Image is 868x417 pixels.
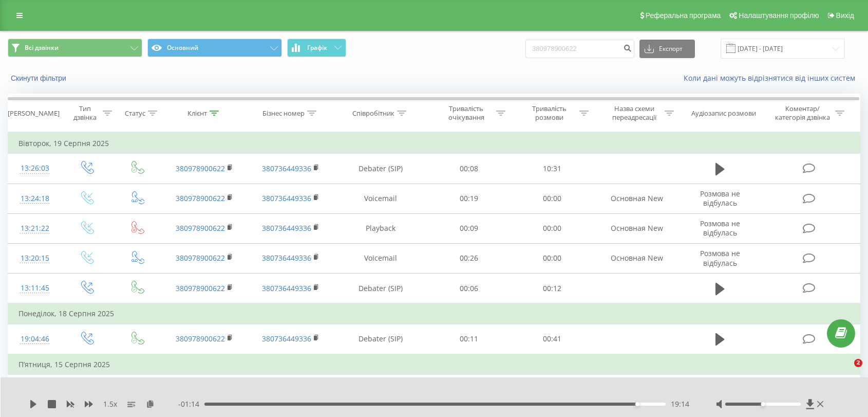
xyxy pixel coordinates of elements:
button: Всі дзвінки [8,39,142,57]
a: 380736449336 [262,223,311,233]
td: 00:00 [511,184,594,213]
div: Тривалість очікування [439,104,494,122]
a: 380736449336 [262,253,311,263]
div: Бізнес номер [262,109,305,118]
a: 380978900622 [176,223,225,233]
a: 380978900622 [176,164,225,173]
div: Тип дзвінка [70,104,100,122]
td: 00:26 [427,243,511,273]
div: Клієнт [187,109,207,118]
td: Debater (SIP) [334,374,427,405]
td: 00:06 [427,274,511,304]
span: Реферальна програма [646,11,721,20]
td: Вівторок, 19 Серпня 2025 [8,133,860,154]
div: Accessibility label [761,402,765,406]
td: 00:00 [511,213,594,243]
td: Основная New [594,243,680,273]
div: 13:20:15 [18,248,51,268]
td: П’ятниця, 15 Серпня 2025 [8,354,860,375]
span: Графік [307,44,327,51]
div: 19:04:46 [18,329,51,349]
div: Співробітник [352,109,394,118]
td: Playback [334,213,427,243]
button: Скинути фільтри [8,74,71,83]
div: 13:26:03 [18,158,51,178]
span: 2 [854,359,862,367]
td: 00:19 [427,184,511,213]
td: 10:31 [511,154,594,184]
input: Пошук за номером [525,40,634,58]
td: Debater (SIP) [334,154,427,184]
td: 00:09 [427,213,511,243]
td: 00:30 [427,374,511,405]
div: [PERSON_NAME] [8,109,60,118]
span: Всі дзвінки [25,44,59,52]
div: 13:21:22 [18,219,51,239]
td: Voicemail [334,243,427,273]
td: 00:00 [511,243,594,273]
span: 1.5 x [103,399,117,409]
a: Коли дані можуть відрізнятися вiд інших систем [684,73,860,83]
span: - 01:14 [178,399,204,409]
button: Експорт [639,40,695,58]
iframe: Intercom live chat [833,359,858,384]
span: Розмова не відбулась [700,248,740,267]
a: 380736449336 [262,283,311,293]
div: Статус [125,109,145,118]
a: 380978900622 [176,193,225,203]
a: 380978900622 [176,283,225,293]
td: 00:41 [511,324,594,354]
div: Коментар/категорія дзвінка [772,104,833,122]
a: 380978900622 [176,253,225,263]
td: 00:11 [427,324,511,354]
div: 13:11:45 [18,278,51,298]
td: Debater (SIP) [334,324,427,354]
div: Accessibility label [635,402,639,406]
div: Назва схеми переадресації [607,104,662,122]
div: 13:24:18 [18,189,51,209]
div: Аудіозапис розмови [691,109,756,118]
span: Вихід [836,11,854,20]
td: 00:12 [511,274,594,304]
td: Debater (SIP) [334,274,427,304]
button: Графік [287,39,346,57]
span: Розмова не відбулась [700,189,740,208]
a: 380978900622 [176,334,225,343]
td: Voicemail [334,184,427,213]
td: Понеділок, 18 Серпня 2025 [8,303,860,324]
td: Основная New [594,184,680,213]
a: 380736449336 [262,164,311,173]
td: Основная New [594,213,680,243]
td: 00:08 [427,154,511,184]
a: 380736449336 [262,334,311,343]
button: Основний [147,39,282,57]
td: 00:00 [511,374,594,405]
a: 380736449336 [262,193,311,203]
div: Тривалість розмови [522,104,577,122]
span: Розмова не відбулась [700,219,740,238]
span: Налаштування профілю [739,11,819,20]
span: 19:14 [671,399,689,409]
